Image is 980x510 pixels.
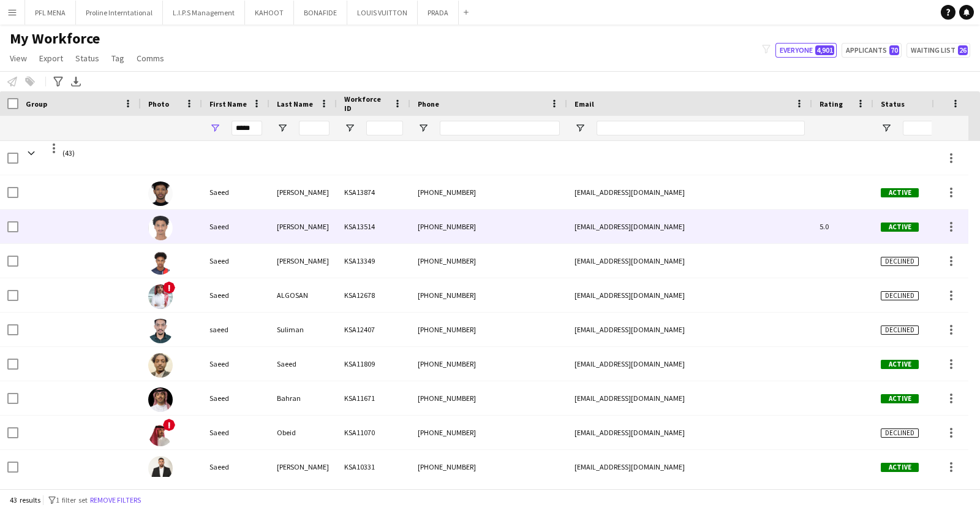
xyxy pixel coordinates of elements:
div: [EMAIL_ADDRESS][DOMAIN_NAME] [567,381,812,415]
button: Waiting list26 [907,43,970,58]
div: [EMAIL_ADDRESS][DOMAIN_NAME] [567,210,812,243]
input: Workforce ID Filter Input [366,121,403,135]
input: Status Filter Input [903,121,940,135]
span: ! [163,419,175,431]
span: First Name [209,99,247,108]
div: [PHONE_NUMBER] [410,175,567,209]
button: Open Filter Menu [277,123,288,134]
div: [PERSON_NAME] [269,175,337,209]
div: [PERSON_NAME] [269,450,337,484]
app-action-btn: Export XLSX [69,74,83,89]
img: Saeed Saeed [148,353,173,378]
div: [PHONE_NUMBER] [410,244,567,278]
input: Email Filter Input [597,121,805,135]
button: L.I.P.S Management [163,1,245,25]
img: Saeed ALGOSAN [148,284,173,309]
div: KSA13514 [337,210,410,243]
a: Status [70,50,104,66]
div: Saeed [202,210,269,243]
div: Obeid [269,416,337,449]
span: Last Name [277,99,313,108]
img: Saeed Obeid [148,422,173,446]
img: Saeed Saeed abdulkader [148,250,173,275]
span: My Workforce [10,29,100,48]
img: saeed Suliman [148,319,173,343]
div: ALGOSAN [269,278,337,312]
span: Active [881,188,919,197]
span: Status [75,53,99,64]
span: Tag [111,53,124,64]
button: Open Filter Menu [575,123,586,134]
div: KSA11809 [337,347,410,381]
button: PRADA [418,1,459,25]
span: Active [881,394,919,403]
div: [EMAIL_ADDRESS][DOMAIN_NAME] [567,244,812,278]
img: Saeed Abdellah [148,181,173,206]
span: 26 [958,45,968,55]
div: Saeed [202,450,269,484]
button: Everyone4,901 [775,43,837,58]
app-action-btn: Advanced filters [51,74,66,89]
div: [PERSON_NAME] [269,244,337,278]
button: Proline Interntational [76,1,163,25]
img: Saeed Ahmed [148,456,173,481]
button: Remove filters [88,493,143,507]
a: Tag [107,50,129,66]
span: Rating [820,99,843,108]
span: Group [26,99,47,108]
button: Open Filter Menu [418,123,429,134]
input: Phone Filter Input [440,121,560,135]
span: Declined [881,428,919,438]
a: Export [34,50,68,66]
div: [EMAIL_ADDRESS][DOMAIN_NAME] [567,347,812,381]
button: BONAFIDE [294,1,347,25]
div: [EMAIL_ADDRESS][DOMAIN_NAME] [567,313,812,346]
span: (43) [62,141,75,165]
button: Open Filter Menu [881,123,892,134]
span: 70 [889,45,899,55]
a: View [5,50,32,66]
div: [PHONE_NUMBER] [410,313,567,346]
div: [PHONE_NUMBER] [410,347,567,381]
a: Comms [132,50,169,66]
span: Export [39,53,63,64]
button: Applicants70 [842,43,902,58]
span: Email [575,99,594,108]
button: Open Filter Menu [209,123,221,134]
span: Status [881,99,905,108]
span: Active [881,463,919,472]
span: ! [163,281,175,294]
div: [PHONE_NUMBER] [410,210,567,243]
button: KAHOOT [245,1,294,25]
span: Workforce ID [344,94,388,113]
span: Declined [881,325,919,335]
button: Open Filter Menu [344,123,355,134]
div: KSA13874 [337,175,410,209]
div: [EMAIL_ADDRESS][DOMAIN_NAME] [567,278,812,312]
div: Suliman [269,313,337,346]
div: [EMAIL_ADDRESS][DOMAIN_NAME] [567,175,812,209]
div: [PERSON_NAME] [269,210,337,243]
div: Saeed [202,381,269,415]
div: [EMAIL_ADDRESS][DOMAIN_NAME] [567,416,812,449]
div: [PHONE_NUMBER] [410,450,567,484]
div: Saeed [269,347,337,381]
span: Phone [418,99,439,108]
span: Photo [148,99,169,108]
span: 4,901 [815,45,834,55]
div: KSA11070 [337,416,410,449]
span: Active [881,360,919,369]
div: saeed [202,313,269,346]
input: First Name Filter Input [232,121,262,135]
div: Saeed [202,278,269,312]
div: KSA13349 [337,244,410,278]
div: KSA11671 [337,381,410,415]
input: Last Name Filter Input [299,121,330,135]
img: Saeed Bahran [148,387,173,412]
div: KSA12678 [337,278,410,312]
div: KSA12407 [337,313,410,346]
div: Bahran [269,381,337,415]
img: Saeed Abdulghani [148,216,173,240]
div: Saeed [202,244,269,278]
div: [PHONE_NUMBER] [410,416,567,449]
